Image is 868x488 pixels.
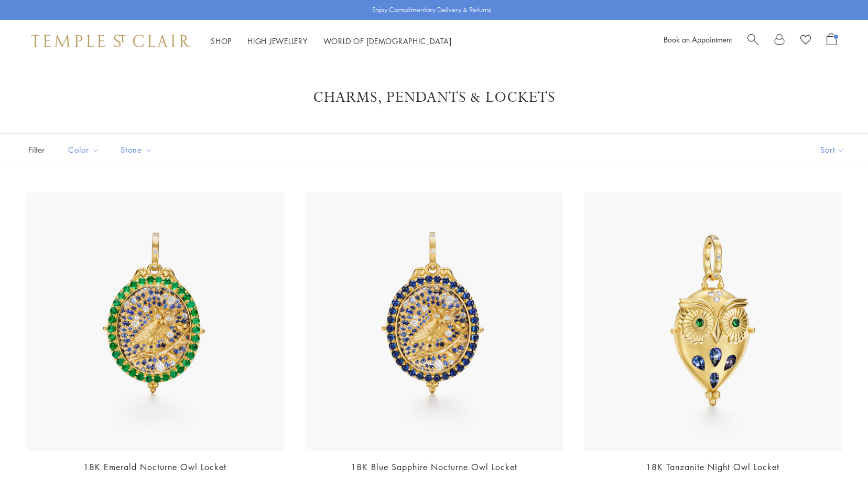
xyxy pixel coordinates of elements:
a: Book an Appointment [664,34,732,45]
a: 18K Emerald Nocturne Owl Locket [83,461,226,473]
a: Open Shopping Bag [827,33,837,49]
nav: Main navigation [211,35,452,48]
img: Temple St. Clair [31,35,190,47]
a: World of [DEMOGRAPHIC_DATA]World of [DEMOGRAPHIC_DATA] [323,36,452,46]
a: ShopShop [211,36,232,46]
a: 18K Tanzanite Night Owl Locket [646,461,779,473]
img: 18K Tanzanite Night Owl Locket [584,193,842,451]
button: Show sort by [797,134,868,166]
a: High JewelleryHigh Jewellery [247,36,308,46]
span: Stone [115,143,160,156]
img: 18K Emerald Nocturne Owl Locket [26,193,284,451]
a: Search [747,33,758,49]
button: Color [60,138,107,162]
span: Color [63,143,107,156]
p: Enjoy Complimentary Delivery & Returns [372,5,491,15]
a: 18K Blue Sapphire Nocturne Owl Locket [351,461,517,473]
a: View Wishlist [800,33,811,49]
h1: Charms, Pendants & Lockets [42,88,826,107]
img: 18K Blue Sapphire Nocturne Owl Locket [305,193,563,451]
button: Stone [113,138,160,162]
